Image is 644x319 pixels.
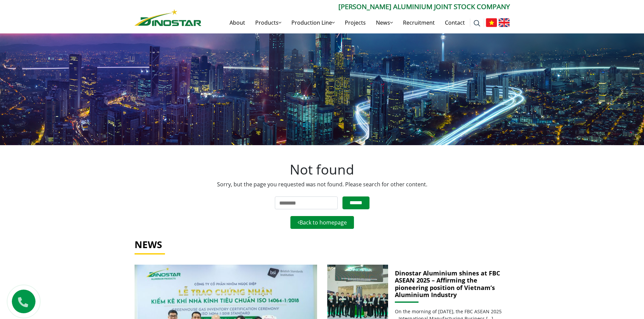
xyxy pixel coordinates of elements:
[286,12,340,33] a: Production Line
[135,180,510,188] p: Sorry, but the page you requested was not found. Please search for other content.
[440,12,470,33] a: Contact
[250,12,286,33] a: Products
[474,20,480,27] img: search
[135,161,510,178] h1: Not found
[486,18,497,27] img: Tiếng Việt
[290,216,354,229] a: Back to homepage
[395,270,503,299] a: Dinostar Aluminium shines at FBC ASEAN 2025 – Affirming the pioneering position of Vietnam’s Alum...
[201,2,510,12] p: [PERSON_NAME] Aluminium Joint Stock Company
[135,238,162,251] a: News
[398,12,440,33] a: Recruitment
[135,9,201,26] img: Nhôm Dinostar
[371,12,398,33] a: News
[224,12,250,33] a: About
[499,18,510,27] img: English
[340,12,371,33] a: Projects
